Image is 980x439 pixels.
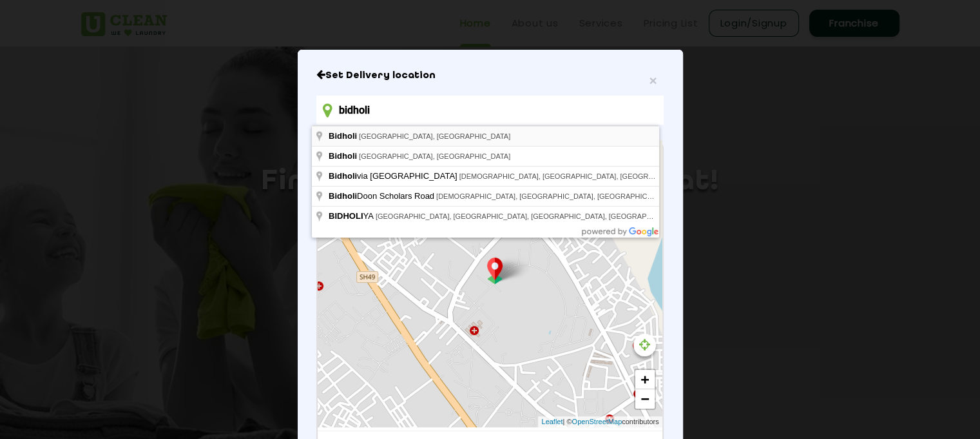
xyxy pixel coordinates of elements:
[572,416,622,427] a: OpenStreetMap
[329,211,363,221] span: BIDHOLI
[436,192,671,200] span: [DEMOGRAPHIC_DATA], [GEOGRAPHIC_DATA], [GEOGRAPHIC_DATA]
[329,191,357,201] span: Bidholi
[329,151,357,161] span: Bidholi
[359,132,510,140] span: [GEOGRAPHIC_DATA], [GEOGRAPHIC_DATA]
[329,211,376,221] span: YA
[329,191,436,201] span: Doon Scholars Road
[316,69,663,82] h6: Close
[316,96,663,125] input: Enter location
[329,171,459,181] span: via [GEOGRAPHIC_DATA]
[459,172,694,180] span: [DEMOGRAPHIC_DATA], [GEOGRAPHIC_DATA], [GEOGRAPHIC_DATA]
[635,389,655,409] a: Zoom out
[649,74,657,87] button: Close
[541,416,562,427] a: Leaflet
[329,171,357,181] span: Bidholi
[649,73,657,88] span: ×
[329,131,357,141] span: Bidholi
[376,212,682,220] span: [GEOGRAPHIC_DATA], [GEOGRAPHIC_DATA], [GEOGRAPHIC_DATA], [GEOGRAPHIC_DATA]
[538,416,662,427] div: | © contributors
[635,370,655,389] a: Zoom in
[359,152,510,160] span: [GEOGRAPHIC_DATA], [GEOGRAPHIC_DATA]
